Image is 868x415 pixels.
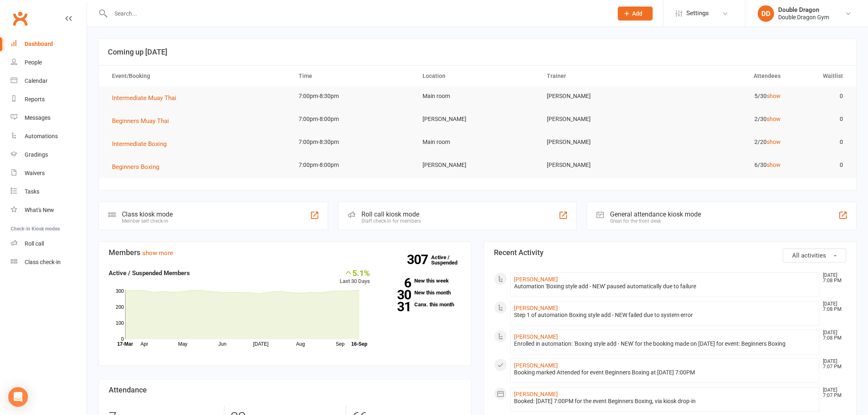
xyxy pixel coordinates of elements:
[25,59,42,66] div: People
[105,66,291,87] th: Event/Booking
[382,289,411,301] strong: 30
[514,305,558,311] a: [PERSON_NAME]
[108,48,847,56] h3: Coming up [DATE]
[11,235,87,253] a: Roll call
[415,132,539,152] td: Main room
[819,359,846,369] time: [DATE] 7:07 PM
[431,249,467,271] a: 307Active / Suspended
[361,210,421,218] div: Roll call kiosk mode
[514,398,815,405] div: Booked: [DATE] 7:00PM for the event Beginners Boxing, via kiosk drop-in
[610,218,701,224] div: Great for the front desk
[610,210,701,218] div: General attendance kiosk mode
[11,109,87,127] a: Messages
[11,90,87,109] a: Reports
[664,109,788,129] td: 2/30
[819,330,846,341] time: [DATE] 7:08 PM
[25,151,48,158] div: Gradings
[664,155,788,175] td: 6/30
[25,96,45,103] div: Reports
[783,249,846,262] button: All activities
[664,66,788,87] th: Attendees
[11,201,87,219] a: What's New
[514,312,815,319] div: Step 1 of automation Boxing style add - NEW failed due to system error
[382,302,461,307] a: 31Canx. this month
[415,87,539,106] td: Main room
[25,41,53,47] div: Dashboard
[11,72,87,90] a: Calendar
[382,278,461,283] a: 6New this week
[514,369,815,376] div: Booking marked Attended for event Beginners Boxing at [DATE] 7:00PM
[11,35,87,53] a: Dashboard
[539,109,664,129] td: [PERSON_NAME]
[514,362,558,369] a: [PERSON_NAME]
[819,388,846,398] time: [DATE] 7:07 PM
[291,155,416,175] td: 7:00pm-8:00pm
[112,140,167,148] span: Intermediate Boxing
[112,139,172,149] button: Intermediate Boxing
[767,116,781,122] a: show
[788,132,850,152] td: 0
[11,164,87,182] a: Waivers
[514,276,558,283] a: [PERSON_NAME]
[539,66,664,87] th: Trainer
[539,87,664,106] td: [PERSON_NAME]
[109,386,461,394] h3: Attendance
[112,93,182,103] button: Intermediate Muay Thai
[25,78,48,84] div: Calendar
[778,6,829,14] div: Double Dragon
[788,87,850,106] td: 0
[382,301,411,313] strong: 31
[25,259,61,265] div: Class check-in
[415,155,539,175] td: [PERSON_NAME]
[109,269,190,277] strong: Active / Suspended Members
[361,218,421,224] div: Staff check-in for members
[539,155,664,175] td: [PERSON_NAME]
[514,391,558,397] a: [PERSON_NAME]
[514,340,815,347] div: Enrolled in automation: 'Boxing style add - NEW' for the booking made on [DATE] for event: Beginn...
[819,301,846,312] time: [DATE] 7:08 PM
[112,117,169,125] span: Beginners Muay Thai
[8,387,28,407] div: Open Intercom Messenger
[664,132,788,152] td: 2/20
[514,333,558,340] a: [PERSON_NAME]
[407,253,431,266] strong: 307
[109,249,461,257] h3: Members
[415,109,539,129] td: [PERSON_NAME]
[788,66,850,87] th: Waitlist
[618,7,653,21] button: Add
[11,127,87,146] a: Automations
[25,114,50,121] div: Messages
[792,252,826,259] span: All activities
[291,66,416,87] th: Time
[108,8,607,19] input: Search...
[11,182,87,201] a: Tasks
[122,210,173,218] div: Class kiosk mode
[664,87,788,106] td: 5/30
[291,132,416,152] td: 7:00pm-8:30pm
[778,14,829,21] div: Double Dragon Gym
[112,116,175,126] button: Beginners Muay Thai
[10,8,30,29] a: Clubworx
[142,249,173,257] a: show more
[767,93,781,99] a: show
[514,283,815,290] div: Automation 'Boxing style add - NEW' paused automatically due to failure
[11,253,87,271] a: Class kiosk mode
[686,4,709,23] span: Settings
[25,207,54,213] div: What's New
[11,53,87,72] a: People
[291,109,416,129] td: 7:00pm-8:00pm
[632,10,642,17] span: Add
[767,139,781,145] a: show
[788,109,850,129] td: 0
[415,66,539,87] th: Location
[112,94,176,102] span: Intermediate Muay Thai
[494,249,846,257] h3: Recent Activity
[122,218,173,224] div: Member self check-in
[340,268,370,277] div: 5.1%
[25,240,44,247] div: Roll call
[758,5,774,22] div: DD
[25,133,58,139] div: Automations
[25,188,39,195] div: Tasks
[112,163,159,171] span: Beginners Boxing
[539,132,664,152] td: [PERSON_NAME]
